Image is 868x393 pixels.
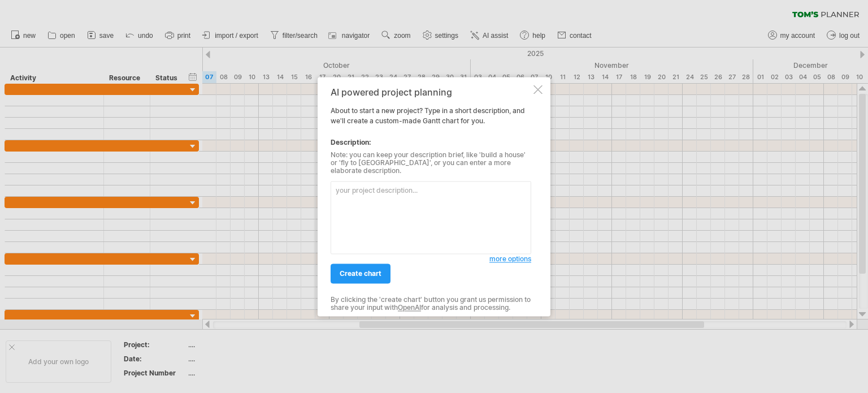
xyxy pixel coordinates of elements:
div: Note: you can keep your description brief, like 'build a house' or 'fly to [GEOGRAPHIC_DATA]', or... [331,151,531,175]
a: more options [489,254,531,264]
span: create chart [340,269,381,278]
a: create chart [331,264,390,283]
div: Description: [331,137,531,148]
div: About to start a new project? Type in a short description, and we'll create a custom-made Gantt c... [331,87,531,306]
div: AI powered project planning [331,87,531,97]
span: more options [489,254,531,263]
div: By clicking the 'create chart' button you grant us permission to share your input with for analys... [331,296,531,312]
a: OpenAI [398,304,421,312]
